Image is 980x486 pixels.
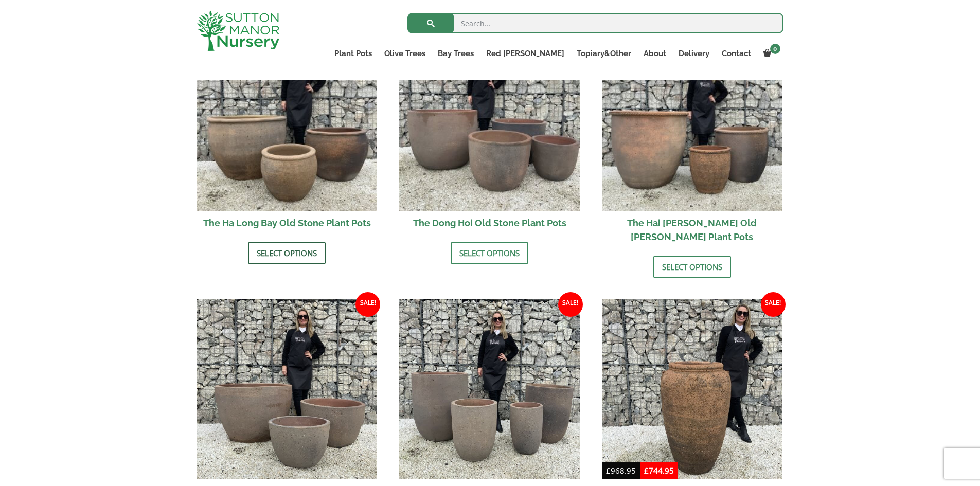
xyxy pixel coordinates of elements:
[197,299,378,480] img: The Sa Dec Old Stone Plant Pots
[378,46,432,61] a: Olive Trees
[399,299,580,480] img: The Dalat Old Stone Plant Pots
[644,465,674,476] bdi: 744.95
[248,242,326,264] a: Select options for “The Ha Long Bay Old Stone Plant Pots”
[197,10,279,51] img: logo
[558,292,583,317] span: Sale!
[644,465,649,476] span: £
[653,256,731,278] a: Select options for “The Hai Phong Old Stone Plant Pots”
[399,31,580,211] img: The Dong Hoi Old Stone Plant Pots
[451,242,528,264] a: Select options for “The Dong Hoi Old Stone Plant Pots”
[672,46,716,61] a: Delivery
[571,46,637,61] a: Topiary&Other
[328,46,378,61] a: Plant Pots
[480,46,571,61] a: Red [PERSON_NAME]
[716,46,757,61] a: Contact
[606,465,611,476] span: £
[399,31,580,235] a: Sale! The Dong Hoi Old Stone Plant Pots
[770,44,780,54] span: 0
[637,46,672,61] a: About
[432,46,480,61] a: Bay Trees
[602,299,782,480] img: The Nha Trang Old Stone Jar Plant Pot
[407,13,783,33] input: Search...
[355,292,380,317] span: Sale!
[197,31,378,211] img: The Ha Long Bay Old Stone Plant Pots
[197,31,378,235] a: Sale! The Ha Long Bay Old Stone Plant Pots
[761,292,786,317] span: Sale!
[399,211,580,235] h2: The Dong Hoi Old Stone Plant Pots
[602,211,782,248] h2: The Hai [PERSON_NAME] Old [PERSON_NAME] Plant Pots
[606,465,636,476] bdi: 968.95
[197,211,378,235] h2: The Ha Long Bay Old Stone Plant Pots
[757,46,783,61] a: 0
[602,31,782,248] a: Sale! The Hai [PERSON_NAME] Old [PERSON_NAME] Plant Pots
[602,31,782,211] img: The Hai Phong Old Stone Plant Pots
